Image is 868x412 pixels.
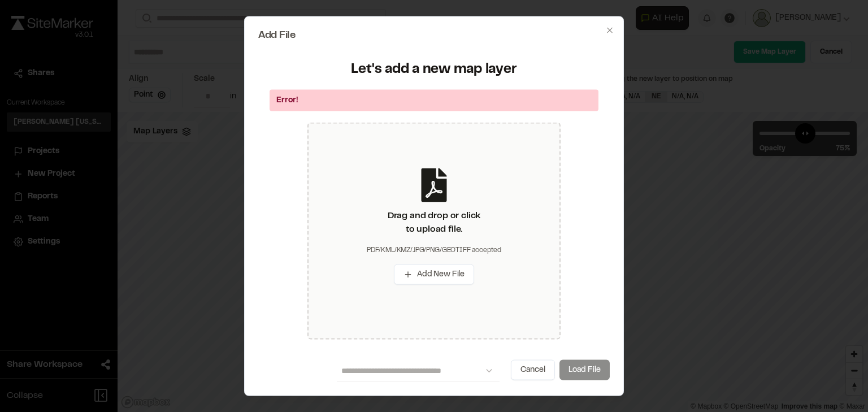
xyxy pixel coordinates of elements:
div: PDF/KML/KMZ/JPG/PNG/GEOTIFF accepted [367,245,501,255]
button: Add New File [394,264,474,285]
div: Drag and drop or click to upload file. [388,209,480,236]
h2: Add File [258,30,610,40]
button: Cancel [511,360,555,380]
span: Error! [276,97,298,104]
div: Drag and drop or clickto upload file.PDF/KML/KMZ/JPG/PNG/GEOTIFF acceptedAdd New File [307,123,561,340]
div: Let's add a new map layer [265,60,603,79]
